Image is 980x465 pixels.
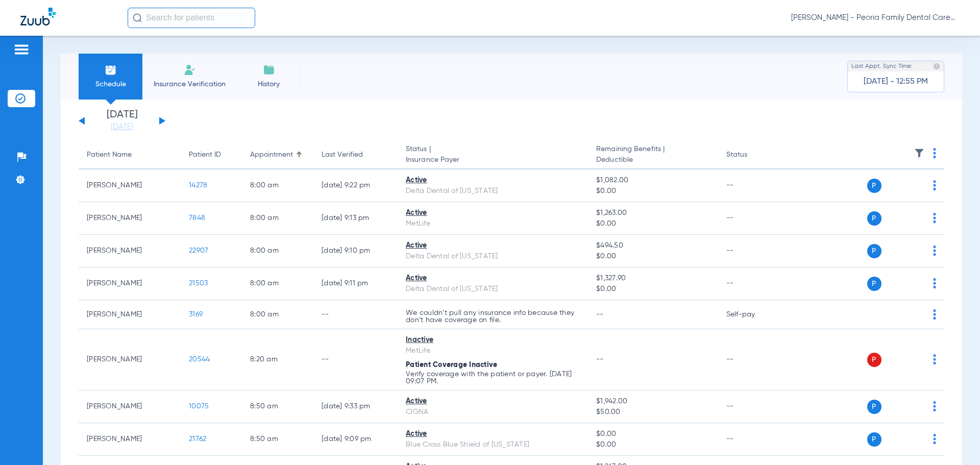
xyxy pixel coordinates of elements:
a: [DATE] [91,122,153,132]
td: [DATE] 9:11 PM [313,267,398,300]
td: -- [718,390,787,423]
td: -- [718,169,787,202]
span: Last Appt. Sync Time: [851,61,913,71]
th: Status [718,141,787,169]
td: [DATE] 9:22 PM [313,169,398,202]
span: 10075 [189,403,209,410]
span: Patient Coverage Inactive [406,361,497,369]
span: $0.00 [596,429,709,439]
span: 3169 [189,311,203,318]
span: 22907 [189,247,208,254]
img: group-dot-blue.svg [933,246,936,256]
img: Manual Insurance Verification [184,64,196,76]
span: $0.00 [596,284,709,295]
td: 8:00 AM [242,300,313,329]
div: MetLife [406,346,580,356]
img: filter.svg [914,148,924,158]
td: 8:00 AM [242,267,313,300]
div: Patient Name [87,150,132,160]
img: group-dot-blue.svg [933,401,936,411]
img: Schedule [105,64,117,76]
div: Last Verified [322,150,389,160]
span: $1,082.00 [596,175,709,186]
span: -- [596,311,604,318]
td: 8:50 AM [242,390,313,423]
span: Schedule [86,79,135,89]
div: Inactive [406,335,580,346]
td: 8:00 AM [242,169,313,202]
span: $0.00 [596,439,709,450]
span: 21762 [189,435,206,443]
td: -- [718,423,787,456]
span: 20544 [189,356,210,363]
td: -- [718,235,787,267]
div: MetLife [406,218,580,229]
img: group-dot-blue.svg [933,434,936,444]
span: P [867,400,881,414]
td: Self-pay [718,300,787,329]
span: [PERSON_NAME] - Peoria Family Dental Care [791,13,960,23]
img: hamburger-icon [13,43,30,56]
span: $494.50 [596,240,709,251]
span: History [244,79,293,89]
td: -- [313,300,398,329]
div: Active [406,175,580,186]
span: P [867,244,881,258]
div: Active [406,396,580,407]
img: group-dot-blue.svg [933,180,936,190]
td: -- [718,267,787,300]
p: Verify coverage with the patient or payer. [DATE] 09:07 PM. [406,371,580,385]
span: $50.00 [596,407,709,418]
span: $1,327.90 [596,273,709,284]
span: [DATE] - 12:55 PM [864,77,928,87]
img: group-dot-blue.svg [933,354,936,364]
div: Delta Dental of [US_STATE] [406,186,580,197]
p: We couldn’t pull any insurance info because they don’t have coverage on file. [406,309,580,324]
span: Insurance Verification [150,79,229,89]
td: 8:20 AM [242,329,313,390]
span: Deductible [596,155,709,165]
td: -- [718,329,787,390]
div: Appointment [250,150,293,160]
div: Active [406,240,580,251]
span: Insurance Payer [406,155,580,165]
span: 7848 [189,214,205,222]
div: Active [406,429,580,439]
td: [PERSON_NAME] [79,267,181,300]
td: 8:00 AM [242,235,313,267]
div: Patient Name [87,150,173,160]
img: Search Icon [133,13,142,22]
td: -- [718,202,787,235]
img: group-dot-blue.svg [933,309,936,320]
td: [PERSON_NAME] [79,390,181,423]
td: [PERSON_NAME] [79,169,181,202]
span: P [867,432,881,447]
span: 21503 [189,280,208,287]
td: [PERSON_NAME] [79,423,181,456]
div: Patient ID [189,150,234,160]
td: [PERSON_NAME] [79,329,181,390]
img: Zuub Logo [20,8,56,26]
td: -- [313,329,398,390]
img: History [263,64,275,76]
span: $0.00 [596,218,709,229]
div: CIGNA [406,407,580,418]
div: Last Verified [322,150,363,160]
div: Appointment [250,150,305,160]
img: group-dot-blue.svg [933,148,936,158]
div: Active [406,273,580,284]
td: [PERSON_NAME] [79,202,181,235]
img: last sync help info [933,63,940,70]
th: Remaining Benefits | [588,141,718,169]
div: Blue Cross Blue Shield of [US_STATE] [406,439,580,450]
td: [PERSON_NAME] [79,235,181,267]
input: Search for patients [128,8,255,28]
td: [DATE] 9:09 PM [313,423,398,456]
td: 8:50 AM [242,423,313,456]
td: [PERSON_NAME] [79,300,181,329]
span: $1,263.00 [596,208,709,218]
img: group-dot-blue.svg [933,213,936,223]
th: Status | [398,141,588,169]
div: Delta Dental of [US_STATE] [406,251,580,262]
td: [DATE] 9:13 PM [313,202,398,235]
